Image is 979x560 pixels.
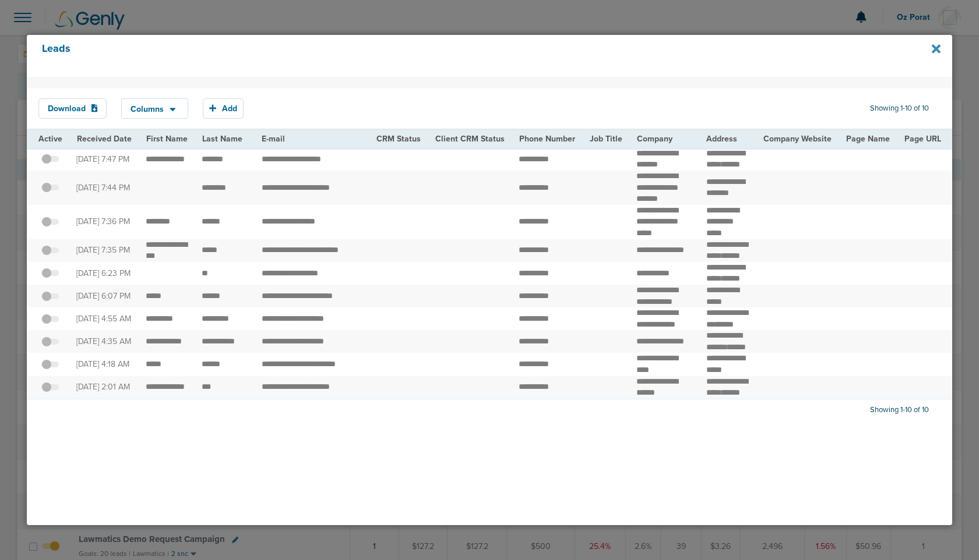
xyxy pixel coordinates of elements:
[69,171,139,205] td: [DATE] 7:44 PM
[202,134,242,144] span: Last Name
[38,134,62,144] span: Active
[262,134,285,144] span: E-mail
[69,353,139,375] td: [DATE] 4:18 AM
[904,134,941,144] span: Page URL
[428,130,512,148] th: Client CRM Status
[699,130,756,148] th: Address
[69,285,139,307] td: [DATE] 6:07 PM
[629,130,699,148] th: Company
[203,98,244,119] button: Add
[839,130,897,148] th: Page Name
[519,134,575,144] span: Phone Number
[376,134,421,144] span: CRM Status
[870,405,929,415] span: Showing 1-10 of 10
[69,262,139,285] td: [DATE] 6:23 PM
[69,148,139,171] td: [DATE] 7:47 PM
[69,376,139,399] td: [DATE] 2:01 AM
[38,98,107,119] button: Download
[42,42,851,69] h4: Leads
[69,307,139,330] td: [DATE] 4:55 AM
[582,130,629,148] th: Job Title
[222,104,237,114] span: Add
[77,134,132,144] span: Received Date
[69,205,139,239] td: [DATE] 7:36 PM
[131,105,164,114] span: Columns
[870,104,929,114] span: Showing 1-10 of 10
[69,330,139,353] td: [DATE] 4:35 AM
[756,130,839,148] th: Company Website
[146,134,188,144] span: First Name
[69,239,139,262] td: [DATE] 7:35 PM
